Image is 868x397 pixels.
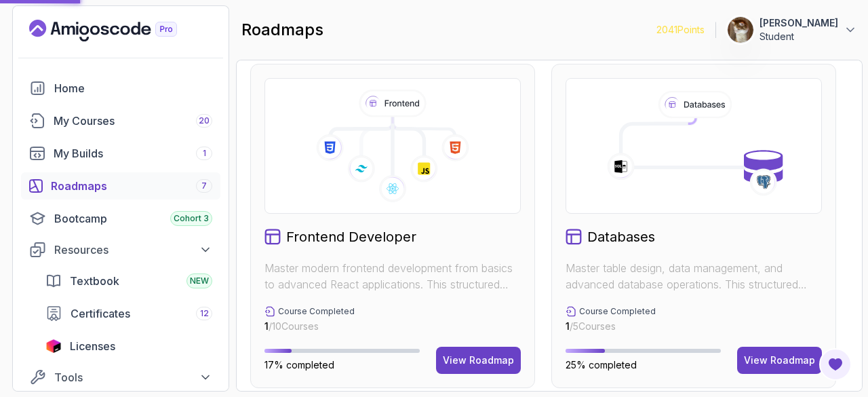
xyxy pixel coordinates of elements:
div: My Builds [54,145,212,162]
p: Master modern frontend development from basics to advanced React applications. This structured le... [264,260,521,292]
span: 12 [200,308,209,319]
div: Tools [54,369,212,385]
button: View Roadmap [737,347,822,374]
p: / 5 Courses [566,320,656,333]
div: View Roadmap [443,354,514,367]
span: 17% completed [264,359,334,371]
button: Open Feedback Button [819,348,852,381]
span: 25% completed [566,359,637,371]
a: roadmaps [21,172,220,200]
span: Licenses [70,338,115,354]
p: Course Completed [278,306,355,317]
span: 20 [199,115,210,126]
a: builds [21,140,220,167]
span: Cohort 3 [174,213,209,224]
a: certificates [37,300,220,327]
img: user profile image [728,17,753,43]
span: 1 [264,320,269,332]
p: Master table design, data management, and advanced database operations. This structured learning ... [566,260,822,292]
div: View Roadmap [744,354,815,367]
span: 1 [203,148,206,159]
a: licenses [37,333,220,360]
span: 7 [201,181,207,191]
span: 1 [566,320,570,332]
a: home [21,75,220,102]
div: Resources [54,242,212,258]
div: Bootcamp [54,210,212,227]
img: jetbrains icon [45,339,62,353]
p: 2041 Points [656,23,705,37]
button: Resources [21,238,220,262]
h2: roadmaps [241,19,323,41]
p: Course Completed [579,306,656,317]
div: My Courses [54,113,212,129]
a: textbook [37,267,220,295]
button: View Roadmap [436,347,521,374]
h2: Frontend Developer [286,227,416,246]
a: bootcamp [21,205,220,232]
button: Tools [21,365,220,390]
p: / 10 Courses [264,320,355,333]
div: Home [54,80,212,96]
p: [PERSON_NAME] [759,16,838,30]
p: Student [759,30,838,43]
span: NEW [190,276,209,286]
div: Roadmaps [51,178,212,194]
a: Landing page [29,20,208,41]
span: Certificates [71,305,130,322]
span: Textbook [70,273,119,289]
button: user profile image[PERSON_NAME]Student [727,16,857,43]
h2: Databases [587,227,655,246]
a: courses [21,107,220,134]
